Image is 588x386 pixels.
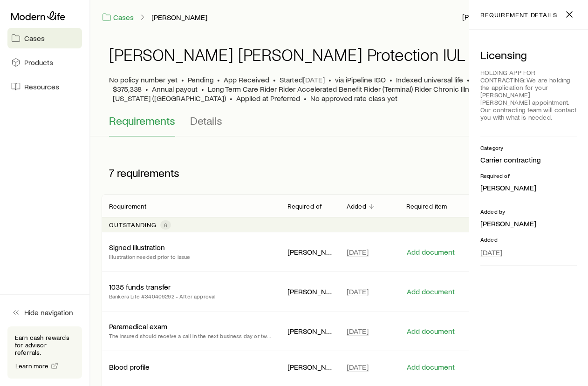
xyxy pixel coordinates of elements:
[151,13,208,22] a: [PERSON_NAME]
[480,48,577,61] p: Licensing
[109,362,150,372] p: Blood profile
[480,172,577,179] p: Required of
[24,308,73,317] span: Hide navigation
[24,34,45,43] span: Cases
[480,144,577,151] p: Category
[390,75,392,84] span: •
[310,94,397,103] span: No approved rate class yet
[109,203,146,210] p: Requirement
[480,155,577,164] p: Carrier contracting
[109,166,114,179] span: 7
[406,248,455,257] button: Add document
[303,75,325,84] span: [DATE]
[7,28,82,48] a: Cases
[217,75,220,84] span: •
[287,362,332,372] p: [PERSON_NAME]
[480,236,577,243] p: Added
[406,363,455,372] button: Add document
[109,252,190,261] p: Illustration needed prior to issue
[109,114,175,127] span: Requirements
[15,363,49,369] span: Learn more
[480,219,577,228] p: [PERSON_NAME]
[117,166,179,179] span: requirements
[480,11,557,19] p: requirement details
[287,203,322,210] p: Required of
[109,243,165,252] p: Signed illustration
[224,75,269,84] span: App Received
[347,203,366,210] p: Added
[230,94,232,103] span: •
[396,75,463,84] span: Indexed universal life
[406,287,455,296] button: Add document
[7,76,82,97] a: Resources
[287,287,332,296] p: [PERSON_NAME] [PERSON_NAME]
[190,114,222,127] span: Details
[467,75,470,84] span: •
[236,94,300,103] span: Applied at Preferred
[109,75,178,84] span: No policy number yet
[24,82,59,91] span: Resources
[7,302,82,323] button: Hide navigation
[480,65,577,125] div: HOLDING APP FOR CONTRACTING: We are holding the application for your [PERSON_NAME] [PERSON_NAME] ...
[462,12,530,23] button: [PERSON_NAME]
[304,94,307,103] span: •
[7,52,82,73] a: Products
[347,362,369,372] span: [DATE]
[109,114,569,136] div: Application details tabs
[24,58,53,67] span: Products
[462,12,529,21] p: [PERSON_NAME]
[109,322,167,331] p: Paramedical exam
[480,183,577,192] p: [PERSON_NAME]
[347,287,369,296] span: [DATE]
[102,12,134,23] a: Cases
[109,221,157,229] p: Outstanding
[347,247,369,257] span: [DATE]
[201,84,204,94] span: •
[280,75,325,84] p: Started
[109,291,216,301] p: Bankers Life #340409292 - After approval
[164,221,167,229] span: 6
[335,75,386,84] span: via iPipeline IGO
[113,84,142,94] span: $375,338
[287,247,332,257] p: [PERSON_NAME]
[181,75,184,84] span: •
[15,334,75,356] p: Earn cash rewards for advisor referrals.
[347,326,369,336] span: [DATE]
[188,75,213,84] p: Pending
[7,326,82,379] div: Earn cash rewards for advisor referrals.Learn more
[109,282,171,291] p: 1035 funds transfer
[109,45,487,64] h1: [PERSON_NAME] [PERSON_NAME] Protection IUL 24
[480,248,502,257] span: [DATE]
[109,331,273,340] p: The insured should receive a call in the next business day or two to schedule the exam with ExamO...
[406,327,455,336] button: Add document
[480,208,577,215] p: Added by
[113,94,226,103] span: [US_STATE] ([GEOGRAPHIC_DATA])
[406,203,447,210] p: Required item
[328,75,331,84] span: •
[287,326,332,336] p: [PERSON_NAME]
[208,84,518,94] span: Long Term Care Rider Rider Accelerated Benefit Rider (Terminal) Rider Chronic Illness Rider Rider
[152,84,198,94] span: Annual payout
[273,75,276,84] span: •
[145,84,148,94] span: •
